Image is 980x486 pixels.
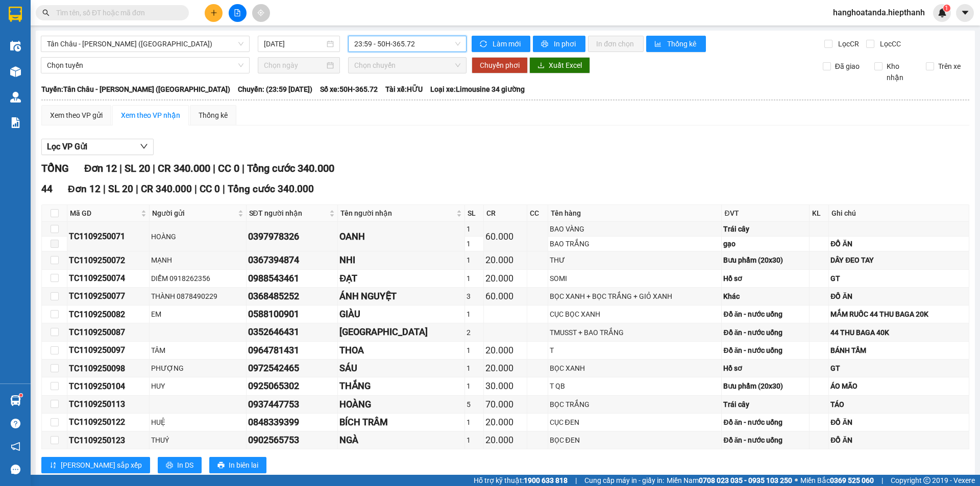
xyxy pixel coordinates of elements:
span: 44 [41,183,53,195]
td: 0972542465 [247,360,338,377]
div: Trái cây [723,399,807,410]
div: BAO VÀNG [550,223,720,235]
span: | [103,183,106,195]
span: message [11,465,20,474]
div: DIỄM 0918262356 [151,273,244,284]
div: TC1109250123 [69,434,148,447]
div: Trái cây [723,223,807,235]
td: TC1109250098 [67,360,150,377]
td: CẨM TIÊN [338,323,464,341]
div: [GEOGRAPHIC_DATA] [339,325,462,339]
strong: 0369 525 060 [830,476,874,484]
td: TC1109250074 [67,270,150,288]
span: | [242,162,244,174]
th: CC [527,205,548,222]
span: hanghoatanda.hiepthanh [825,6,933,19]
div: 0588100901 [248,307,336,321]
button: downloadXuất Excel [529,57,590,73]
div: TÁO [830,399,967,410]
div: 30.000 [485,379,526,393]
span: Cung cấp máy in - giấy in: [584,475,664,486]
img: warehouse-icon [10,92,21,103]
input: Tìm tên, số ĐT hoặc mã đơn [56,7,177,18]
div: TC1109250104 [69,380,148,393]
div: 1 [467,345,482,356]
td: TC1109250082 [67,305,150,323]
div: 60.000 [485,289,526,303]
span: 1 [945,5,948,12]
td: 0352646431 [247,323,338,341]
div: 20.000 [485,361,526,375]
div: THUÝ [151,434,244,446]
td: ÁNH NGUYỆT [338,288,464,305]
td: HOÀNG [338,396,464,414]
th: CR [484,205,528,222]
div: DÂY ĐEO TAY [830,254,967,266]
div: Đồ ăn - nước uống [723,309,807,320]
sup: 1 [19,394,22,397]
div: TC1109250071 [69,230,148,243]
span: SĐT người nhận [249,208,328,219]
div: 20.000 [485,253,526,267]
div: Bưu phẩm (20x30) [723,380,807,392]
div: T [550,345,720,356]
div: CỤC BỌC XANH [550,309,720,320]
div: Thống kê [199,110,228,121]
span: CC 0 [200,183,220,195]
th: ĐVT [722,205,809,222]
button: file-add [229,4,247,22]
span: Đơn 12 [84,162,117,174]
div: 1 [467,238,482,249]
span: sort-ascending [50,462,57,470]
div: ÁO MÃO [830,380,967,392]
span: printer [217,462,225,470]
td: TC1109250104 [67,377,150,395]
span: download [537,62,545,70]
div: GT [830,363,967,374]
td: 0902565753 [247,431,338,449]
th: Ghi chú [829,205,969,222]
span: Lọc CR [834,38,861,49]
button: syncLàm mới [472,36,530,52]
div: BỌC XANH [550,363,720,374]
div: THÀNH 0878490229 [151,291,244,302]
span: SL 20 [108,183,133,195]
div: SOMI [550,273,720,284]
span: SL 20 [125,162,150,174]
div: 1 [467,223,482,235]
div: 5 [467,399,482,410]
div: gạo [723,238,807,249]
span: Chọn chuyến [354,58,460,73]
div: Xem theo VP gửi [50,110,103,121]
span: Số xe: 50H-365.72 [320,84,378,95]
span: copyright [923,477,930,484]
td: 0988543461 [247,270,338,288]
div: HUỆ [151,417,244,428]
button: bar-chartThống kê [646,36,706,52]
td: 0964781431 [247,342,338,360]
span: printer [166,462,173,470]
td: 0925065302 [247,377,338,395]
span: Chọn tuyến [47,58,243,73]
span: CR 340.000 [141,183,192,195]
div: TC1109250074 [69,272,148,285]
td: THẮNG [338,377,464,395]
th: Tên hàng [548,205,722,222]
b: Tuyến: Tân Châu - [PERSON_NAME] ([GEOGRAPHIC_DATA]) [41,85,230,93]
span: | [194,183,197,195]
div: TC1109250082 [69,308,148,321]
strong: 1900 633 818 [524,476,568,484]
span: | [136,183,138,195]
div: BAO TRẮNG [550,238,720,249]
img: icon-new-feature [938,8,947,17]
span: Loại xe: Limousine 34 giường [430,84,525,95]
span: down [140,142,148,150]
div: ĐỒ ĂN [830,291,967,302]
div: GT [830,273,967,284]
div: 2 [467,327,482,338]
span: bar-chart [654,40,663,48]
td: 0848339399 [247,414,338,431]
span: Tên người nhận [340,208,454,219]
div: TC1109250077 [69,290,148,302]
td: OANH [338,222,464,251]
